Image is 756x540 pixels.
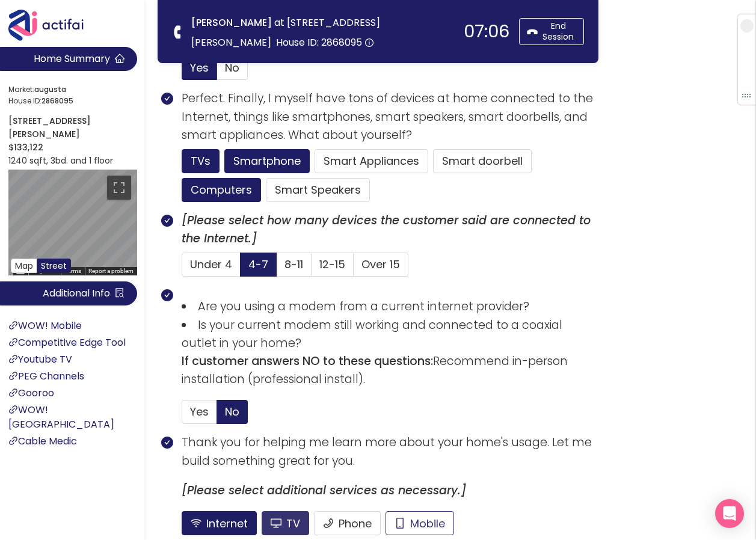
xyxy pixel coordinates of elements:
button: Smart doorbell [433,149,532,173]
button: Toggle fullscreen view [107,176,131,200]
div: Street View [8,170,137,275]
span: check-circle [161,215,173,227]
a: Terms (opens in new tab) [64,268,81,274]
li: Is your current modem still working and connected to a coaxial outlet in your home? [182,316,598,352]
span: Yes [190,404,209,419]
p: Recommend in-person installation (professional install). [182,352,598,388]
span: check-circle [161,437,173,449]
strong: [PERSON_NAME] [191,16,272,29]
button: End Session [519,18,584,45]
p: Thank you for helping me learn more about your home's usage. Let me build something great for you. [182,434,598,470]
span: link [8,371,18,381]
span: Market: [8,84,134,96]
span: No [225,60,239,75]
a: Report a problem [88,268,134,274]
span: 12-15 [319,257,345,272]
a: Gooroo [8,386,54,400]
a: WOW! Mobile [8,319,82,333]
span: link [8,337,18,347]
span: No [225,404,239,419]
button: Smart Speakers [266,178,370,202]
strong: augusta [34,84,66,94]
b: If customer answers NO to these questions: [182,353,433,369]
span: House ID: [8,96,134,107]
span: phone [172,26,185,38]
strong: 2868095 [41,96,73,106]
b: [Please select how many devices the customer said are connected to the Internet.] [182,212,591,247]
b: [Please select additional services as necessary.] [182,482,466,499]
div: 07:06 [464,23,509,40]
li: Are you using a modem from a current internet provider? [182,298,598,316]
img: Actifai Logo [8,10,95,41]
button: Computers [182,178,261,202]
span: 4-7 [248,257,268,272]
strong: [STREET_ADDRESS][PERSON_NAME] [8,115,91,140]
a: Competitive Edge Tool [8,336,126,349]
span: 8-11 [284,257,303,272]
div: Open Intercom Messenger [715,499,744,528]
span: link [8,436,18,446]
span: Map [15,260,33,272]
button: Mobile [386,511,454,535]
p: Perfect. Finally, I myself have tons of devices at home connected to the Internet, things like sm... [182,90,598,144]
button: Phone [314,511,381,535]
span: check-circle [161,289,173,301]
span: House ID: 2868095 [276,35,362,49]
a: Cable Medic [8,434,77,448]
span: Yes [190,60,209,75]
button: Internet [182,511,257,535]
a: PEG Channels [8,369,84,383]
span: Under 4 [190,257,232,272]
span: Over 15 [361,257,400,272]
p: 1240 sqft, 3bd. and 1 floor [8,154,137,167]
span: at [STREET_ADDRESS][PERSON_NAME] [191,16,380,49]
button: TV [262,511,309,535]
span: Street [41,260,67,272]
span: link [8,405,18,414]
span: check-circle [161,93,173,105]
span: link [8,354,18,364]
span: link [8,321,18,330]
span: link [8,388,18,397]
strong: $133,122 [8,141,43,153]
a: WOW! [GEOGRAPHIC_DATA] [8,403,114,431]
button: Smartphone [224,149,310,173]
a: Youtube TV [8,352,72,366]
button: TVs [182,149,220,173]
div: Map [8,170,137,275]
button: Smart Appliances [315,149,428,173]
